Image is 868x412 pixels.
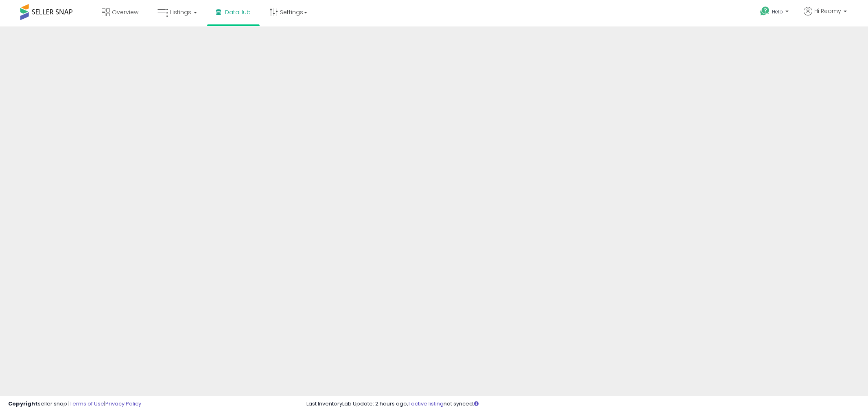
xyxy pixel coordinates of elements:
[225,8,251,16] span: DataHub
[772,8,783,15] span: Help
[170,8,191,16] span: Listings
[112,8,138,16] span: Overview
[760,6,770,16] i: Get Help
[804,7,847,25] a: Hi Reomy
[814,7,841,15] span: Hi Reomy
